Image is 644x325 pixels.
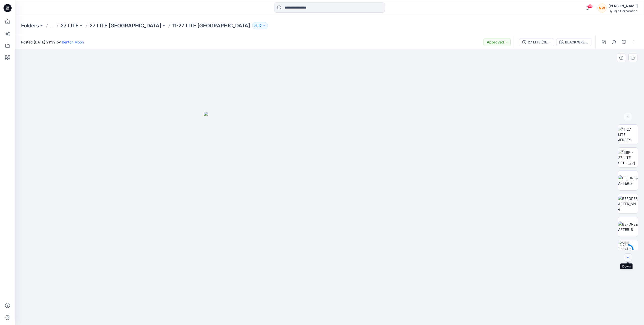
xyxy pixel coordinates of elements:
[609,9,638,13] div: Hyunjin Corporation
[587,4,593,8] span: 59
[61,22,78,29] a: 27 LITE
[62,40,84,44] a: Benton Moon
[204,112,455,325] img: eyJhbGciOiJIUzI1NiIsImtpZCI6IjAiLCJzbHQiOiJzZXMiLCJ0eXAiOiJKV1QifQ.eyJkYXRhIjp7InR5cGUiOiJzdG9yYW...
[172,22,250,29] p: 11-27 LITE [GEOGRAPHIC_DATA]
[618,222,638,232] img: BEFORE&AFTER_B
[50,22,55,29] button: ...
[618,175,638,186] img: BEFORE&AFTER_F
[618,150,638,166] img: 11j6P - 27 LITE SET - 요거
[21,22,39,29] a: Folders
[528,39,551,45] div: 27 LITE [GEOGRAPHIC_DATA]
[610,38,618,46] button: Details
[618,240,638,260] img: 11j6P - 27 LITE SET BLACK/GREY/GRADIENT
[609,3,638,9] div: [PERSON_NAME]
[618,127,638,142] img: 11-27 LITE JERSEY
[21,39,84,45] span: Posted [DATE] 21:39 by
[90,22,161,29] a: 27 LITE [GEOGRAPHIC_DATA]
[618,196,638,212] img: BEFORE&AFTER_Side
[519,38,554,46] button: 27 LITE [GEOGRAPHIC_DATA]
[258,23,262,28] p: 10
[622,248,634,252] div: 63 %
[597,4,607,13] div: NW
[565,39,588,45] div: BLACK/GREY/GRADIENT
[252,22,268,29] button: 10
[556,38,591,46] button: BLACK/GREY/GRADIENT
